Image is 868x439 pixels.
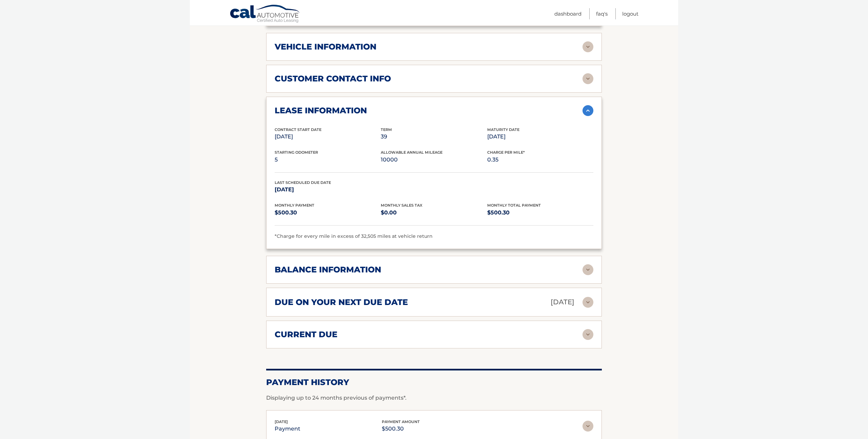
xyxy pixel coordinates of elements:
img: accordion-rest.svg [583,73,593,84]
p: $500.30 [275,208,381,217]
span: *Charge for every mile in excess of 32,505 miles at vehicle return [275,233,433,239]
p: 39 [381,132,487,141]
span: Monthly Payment [275,203,314,208]
p: 0.35 [487,155,593,165]
a: FAQ's [596,8,608,19]
span: Monthly Total Payment [487,203,541,208]
p: $500.30 [487,208,593,217]
h2: Payment History [266,377,602,387]
h2: vehicle information [275,42,376,52]
p: [DATE] [487,132,593,141]
h2: due on your next due date [275,297,408,307]
span: Last Scheduled Due Date [275,180,331,185]
a: Cal Automotive [230,4,301,24]
h2: customer contact info [275,74,391,84]
p: 10000 [381,155,487,165]
h2: lease information [275,106,367,116]
p: $0.00 [381,208,487,217]
img: accordion-active.svg [583,105,593,116]
p: [DATE] [275,132,381,141]
img: accordion-rest.svg [583,329,593,340]
a: Logout [622,8,638,19]
span: Starting Odometer [275,150,318,155]
span: Charge Per Mile* [487,150,525,155]
p: $500.30 [382,424,420,434]
span: payment amount [382,419,420,424]
p: payment [275,424,300,434]
span: Maturity Date [487,127,519,132]
p: [DATE] [275,185,381,194]
span: Allowable Annual Mileage [381,150,442,155]
img: accordion-rest.svg [583,421,593,432]
img: accordion-rest.svg [583,297,593,308]
img: accordion-rest.svg [583,41,593,52]
h2: current due [275,329,337,340]
p: Displaying up to 24 months previous of payments*. [266,394,602,402]
span: [DATE] [275,419,288,424]
img: accordion-rest.svg [583,264,593,275]
span: Contract Start Date [275,127,321,132]
p: [DATE] [551,296,574,308]
span: Term [381,127,392,132]
a: Dashboard [554,8,581,19]
span: Monthly Sales Tax [381,203,422,208]
h2: balance information [275,265,381,275]
p: 5 [275,155,381,165]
